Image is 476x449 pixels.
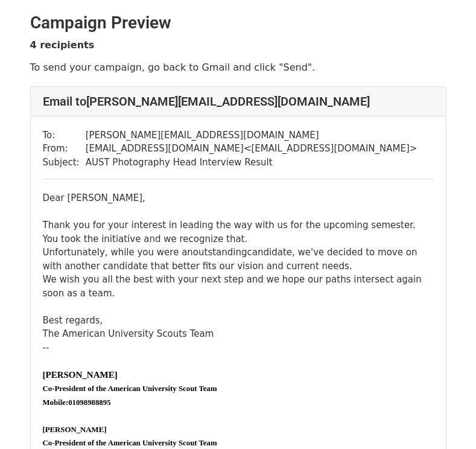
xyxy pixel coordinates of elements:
span: outstanding [193,247,247,258]
strong: 4 recipients [30,39,95,51]
h2: Campaign Preview [30,13,446,33]
div: Thank you for your interest in leading the way with us for the upcoming semester. You took the in... [43,218,434,300]
td: AUST Photography Head Interview Result [86,156,417,170]
td: [PERSON_NAME][EMAIL_ADDRESS][DOMAIN_NAME] [86,129,417,142]
td: Subject: [43,156,86,170]
span: Co-President of the American University Scout Team [43,439,217,447]
td: From: [43,142,86,156]
div: The American University Scouts Team [43,327,434,341]
h4: Email to [PERSON_NAME][EMAIL_ADDRESS][DOMAIN_NAME] [43,94,434,109]
b: Mobile: [43,398,69,407]
b: 01098988895 [68,398,110,407]
td: [EMAIL_ADDRESS][DOMAIN_NAME] < [EMAIL_ADDRESS][DOMAIN_NAME] > [86,142,417,156]
b: [PERSON_NAME] [43,425,107,434]
b: [PERSON_NAME] [43,370,118,380]
td: To: [43,129,86,142]
div: Best regards, [43,314,434,328]
div: -- [43,341,434,355]
span: Co-President of the American University Scout Team [43,384,217,393]
div: Dear [PERSON_NAME], [43,191,434,218]
p: To send your campaign, go back to Gmail and click "Send". [30,61,446,74]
